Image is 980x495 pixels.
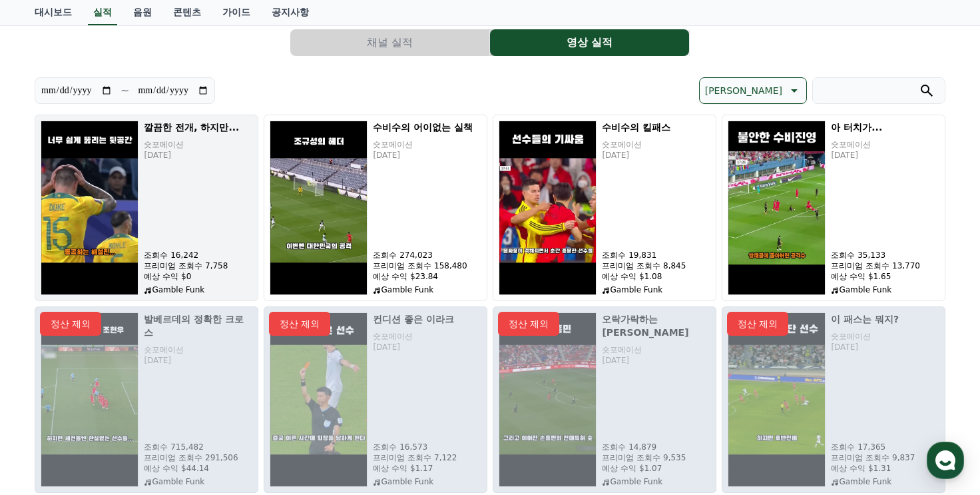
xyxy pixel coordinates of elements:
img: 아 터치가... [728,121,826,295]
a: 설정 [172,384,256,418]
p: 조회수 35,133 [831,250,939,260]
button: 채널 실적 [290,29,489,56]
a: 채널 실적 [290,29,490,56]
p: Gamble Funk [373,284,481,295]
p: Gamble Funk [831,284,939,295]
span: 설정 [206,404,222,415]
p: [DATE] [602,150,710,161]
p: [DATE] [144,150,252,161]
button: 깔끔한 전개, 하지만... 깔끔한 전개, 하지만... 숏포메이션 [DATE] 조회수 16,242 프리미엄 조회수 7,758 예상 수익 $0 Gamble Funk [35,115,258,301]
p: Gamble Funk [144,284,252,295]
img: 수비수의 어이없는 실책 [270,121,367,295]
p: 프리미엄 조회수 158,480 [373,260,481,271]
h5: 수비수의 킬패스 [602,121,710,134]
p: 프리미엄 조회수 8,845 [602,260,710,271]
p: 예상 수익 $1.08 [602,271,710,282]
button: 영상 실적 [490,29,689,56]
p: 조회수 274,023 [373,250,481,260]
p: [DATE] [373,150,481,161]
p: 조회수 19,831 [602,250,710,260]
p: 정산 제외 [40,312,101,336]
span: 홈 [42,404,50,415]
img: 수비수의 킬패스 [499,121,597,295]
p: 숏포메이션 [144,139,252,150]
p: 숏포메이션 [373,139,481,150]
button: 수비수의 킬패스 수비수의 킬패스 숏포메이션 [DATE] 조회수 19,831 프리미엄 조회수 8,845 예상 수익 $1.08 Gamble Funk [493,115,716,301]
p: 정산 제외 [269,312,330,336]
img: 깔끔한 전개, 하지만... [41,121,138,295]
p: 정산 제외 [727,312,788,336]
p: 조회수 16,242 [144,250,252,260]
button: 아 터치가... 아 터치가... 숏포메이션 [DATE] 조회수 35,133 프리미엄 조회수 13,770 예상 수익 $1.65 Gamble Funk [722,115,945,301]
p: 예상 수익 $0 [144,271,252,282]
p: 정산 제외 [498,312,559,336]
p: 예상 수익 $1.65 [831,271,939,282]
p: [PERSON_NAME] [705,81,782,100]
a: 대화 [88,384,172,418]
p: 프리미엄 조회수 7,758 [144,260,252,271]
p: 숏포메이션 [602,139,710,150]
h5: 수비수의 어이없는 실책 [373,121,481,134]
a: 영상 실적 [490,29,690,56]
h5: 아 터치가... [831,121,939,134]
p: [DATE] [831,150,939,161]
p: Gamble Funk [602,284,710,295]
p: 프리미엄 조회수 13,770 [831,260,939,271]
h5: 깔끔한 전개, 하지만... [144,121,252,134]
span: 대화 [122,405,138,416]
p: 예상 수익 $23.84 [373,271,481,282]
button: [PERSON_NAME] [699,77,807,104]
p: ~ [121,83,129,99]
p: 숏포메이션 [831,139,939,150]
a: 홈 [4,384,88,418]
button: 수비수의 어이없는 실책 수비수의 어이없는 실책 숏포메이션 [DATE] 조회수 274,023 프리미엄 조회수 158,480 예상 수익 $23.84 Gamble Funk [264,115,487,301]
